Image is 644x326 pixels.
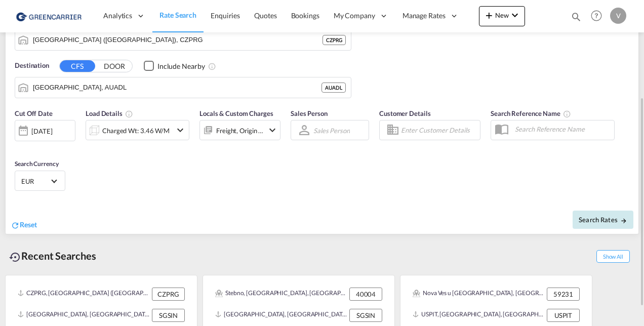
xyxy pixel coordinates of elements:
[157,61,205,71] div: Include Nearby
[610,8,626,24] div: V
[547,288,580,301] div: 59231
[9,251,21,263] md-icon: icon-backup-restore
[349,309,382,322] div: SGSIN
[413,309,544,322] div: USPIT, Pittsburgh, PA, United States, North America, Americas
[571,11,582,26] div: icon-magnify
[215,309,347,322] div: SGSIN, Singapore, Singapore, South East Asia, Asia Pacific
[401,123,477,138] input: Enter Customer Details
[60,60,95,72] button: CFS
[20,220,37,229] span: Reset
[620,217,627,224] md-icon: icon-arrow-right
[334,11,375,21] span: My Company
[152,288,185,301] div: CZPRG
[573,211,633,229] button: Search Ratesicon-arrow-right
[509,9,521,21] md-icon: icon-chevron-down
[15,140,22,154] md-datepicker: Select
[379,109,430,117] span: Customer Details
[588,7,605,24] span: Help
[216,124,264,138] div: Freight Origin Destination
[547,309,580,322] div: USPIT
[291,109,328,117] span: Sales Person
[159,11,196,19] span: Rate Search
[11,220,37,231] div: icon-refreshReset
[312,123,351,138] md-select: Sales Person
[15,120,75,141] div: [DATE]
[174,124,186,136] md-icon: icon-chevron-down
[579,216,627,224] span: Search Rates
[15,77,351,98] md-input-container: Adelaide, AUADL
[33,80,321,95] input: Search by Port
[86,120,189,140] div: Charged Wt: 3.46 W/Micon-chevron-down
[266,124,278,136] md-icon: icon-chevron-down
[31,127,52,136] div: [DATE]
[103,11,132,21] span: Analytics
[97,60,132,72] button: DOOR
[321,83,346,93] div: AUADL
[349,288,382,301] div: 40004
[15,109,53,117] span: Cut Off Date
[510,121,614,137] input: Search Reference Name
[15,160,59,168] span: Search Currency
[483,11,521,19] span: New
[596,250,630,263] span: Show All
[199,120,280,140] div: Freight Origin Destinationicon-chevron-down
[152,309,185,322] div: SGSIN
[323,35,346,45] div: CZPRG
[254,11,276,20] span: Quotes
[86,109,133,117] span: Load Details
[571,11,582,22] md-icon: icon-magnify
[479,6,525,26] button: icon-plus 400-fgNewicon-chevron-down
[21,177,50,186] span: EUR
[199,109,273,117] span: Locals & Custom Charges
[211,11,240,20] span: Enquiries
[18,309,149,322] div: SGSIN, Singapore, Singapore, South East Asia, Asia Pacific
[413,288,544,301] div: Nova Ves u Noveho Mesta na Morave, Nove Mesto na Morave, Nové Město na Moravě, Radnovice, , 59231...
[563,110,571,118] md-icon: Your search will be saved by the below given name
[291,11,319,20] span: Bookings
[102,124,170,138] div: Charged Wt: 3.46 W/M
[491,109,571,117] span: Search Reference Name
[20,174,60,188] md-select: Select Currency: € EUREuro
[15,5,84,27] img: 757bc1808afe11efb73cddab9739634b.png
[5,244,100,267] div: Recent Searches
[483,9,495,21] md-icon: icon-plus 400-fg
[588,7,610,25] div: Help
[402,11,446,21] span: Manage Rates
[125,110,133,118] md-icon: Chargeable Weight
[144,61,205,71] md-checkbox: Checkbox No Ink
[215,288,347,301] div: Stebno, Trmice, Ústí nad Labem, , 40004, Czech Republic, Eastern Europe, Europe
[208,62,216,70] md-icon: Unchecked: Ignores neighbouring ports when fetching rates.Checked : Includes neighbouring ports w...
[11,221,20,230] md-icon: icon-refresh
[18,288,149,301] div: CZPRG, Prague (Praha), Czech Republic, Eastern Europe , Europe
[15,30,351,50] md-input-container: Prague (Praha), CZPRG
[15,61,49,71] span: Destination
[33,32,323,48] input: Search by Port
